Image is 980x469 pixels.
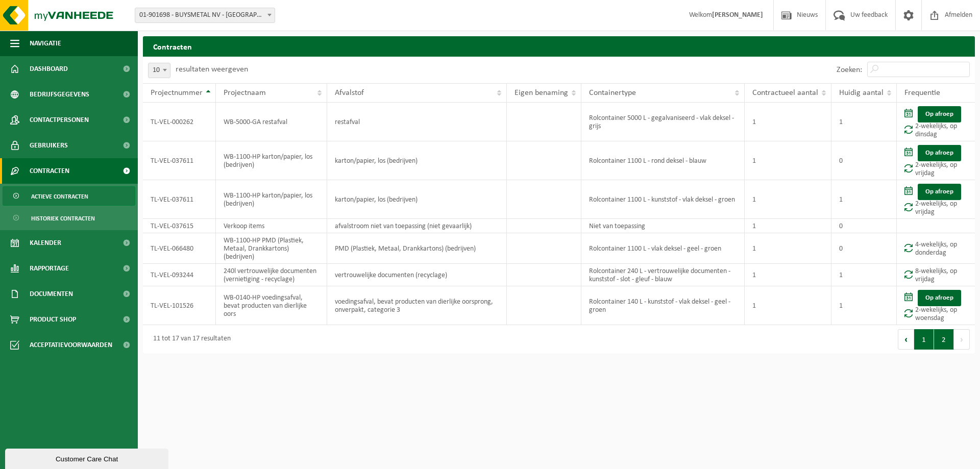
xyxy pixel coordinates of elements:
[143,141,216,180] td: TL-VEL-037611
[30,281,73,307] span: Documenten
[904,89,940,97] span: Frequentie
[831,141,897,180] td: 0
[745,233,831,264] td: 1
[135,8,275,22] span: 01-901698 - BUYSMETAL NV - HARELBEKE
[30,256,69,281] span: Rapportage
[176,65,248,73] label: resultaten weergeven
[581,141,745,180] td: Rolcontainer 1100 L - rond deksel - blauw
[216,233,327,264] td: WB-1100-HP PMD (Plastiek, Metaal, Drankkartons) (bedrijven)
[143,180,216,219] td: TL-VEL-037611
[31,209,95,228] span: Historiek contracten
[589,89,636,97] span: Containertype
[831,103,897,141] td: 1
[898,329,914,350] button: Previous
[581,103,745,141] td: Rolcontainer 5000 L - gegalvaniseerd - vlak deksel - grijs
[216,286,327,325] td: WB-0140-HP voedingsafval, bevat producten van dierlijke oors
[3,208,135,228] a: Historiek contracten
[335,89,364,97] span: Afvalstof
[745,264,831,286] td: 1
[897,286,975,325] td: 2-wekelijks, op woensdag
[216,264,327,286] td: 240l vertrouwelijke documenten (vernietiging - recyclage)
[327,219,507,233] td: afvalstroom niet van toepassing (niet gevaarlijk)
[30,158,69,184] span: Contracten
[914,329,934,350] button: 1
[831,219,897,233] td: 0
[581,286,745,325] td: Rolcontainer 140 L - kunststof - vlak deksel - geel - groen
[143,103,216,141] td: TL-VEL-000262
[918,145,961,161] a: Op afroep
[918,184,961,200] a: Op afroep
[954,329,970,350] button: Next
[143,219,216,233] td: TL-VEL-037615
[327,180,507,219] td: karton/papier, los (bedrijven)
[327,264,507,286] td: vertrouwelijke documenten (recyclage)
[712,11,763,19] strong: [PERSON_NAME]
[143,36,975,56] h2: Contracten
[752,89,818,97] span: Contractueel aantal
[30,133,68,158] span: Gebruikers
[30,31,61,56] span: Navigatie
[30,230,61,256] span: Kalender
[934,329,954,350] button: 2
[327,141,507,180] td: karton/papier, los (bedrijven)
[581,264,745,286] td: Rolcontainer 240 L - vertrouwelijke documenten - kunststof - slot - gleuf - blauw
[30,107,89,133] span: Contactpersonen
[31,187,88,206] span: Actieve contracten
[143,286,216,325] td: TL-VEL-101526
[897,233,975,264] td: 4-wekelijks, op donderdag
[837,66,862,74] label: Zoeken:
[514,89,568,97] span: Eigen benaming
[581,180,745,219] td: Rolcontainer 1100 L - kunststof - vlak deksel - groen
[148,330,231,349] div: 11 tot 17 van 17 resultaten
[897,103,975,141] td: 2-wekelijks, op dinsdag
[745,141,831,180] td: 1
[839,89,884,97] span: Huidig aantal
[30,82,89,107] span: Bedrijfsgegevens
[327,103,507,141] td: restafval
[581,219,745,233] td: Niet van toepassing
[745,219,831,233] td: 1
[745,180,831,219] td: 1
[831,233,897,264] td: 0
[216,141,327,180] td: WB-1100-HP karton/papier, los (bedrijven)
[831,286,897,325] td: 1
[216,103,327,141] td: WB-5000-GA restafval
[224,89,266,97] span: Projectnaam
[143,264,216,286] td: TL-VEL-093244
[327,286,507,325] td: voedingsafval, bevat producten van dierlijke oorsprong, onverpakt, categorie 3
[745,286,831,325] td: 1
[897,141,975,180] td: 2-wekelijks, op vrijdag
[897,264,975,286] td: 8-wekelijks, op vrijdag
[897,180,975,219] td: 2-wekelijks, op vrijdag
[30,56,68,82] span: Dashboard
[216,219,327,233] td: Verkoop items
[327,233,507,264] td: PMD (Plastiek, Metaal, Drankkartons) (bedrijven)
[30,332,112,358] span: Acceptatievoorwaarden
[151,89,203,97] span: Projectnummer
[831,180,897,219] td: 1
[216,180,327,219] td: WB-1100-HP karton/papier, los (bedrijven)
[135,8,275,23] span: 01-901698 - BUYSMETAL NV - HARELBEKE
[5,447,170,469] iframe: chat widget
[30,307,76,332] span: Product Shop
[918,106,961,122] a: Op afroep
[143,233,216,264] td: TL-VEL-066480
[148,63,170,78] span: 10
[3,186,135,206] a: Actieve contracten
[745,103,831,141] td: 1
[918,290,961,306] a: Op afroep
[149,63,170,78] span: 10
[831,264,897,286] td: 1
[581,233,745,264] td: Rolcontainer 1100 L - vlak deksel - geel - groen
